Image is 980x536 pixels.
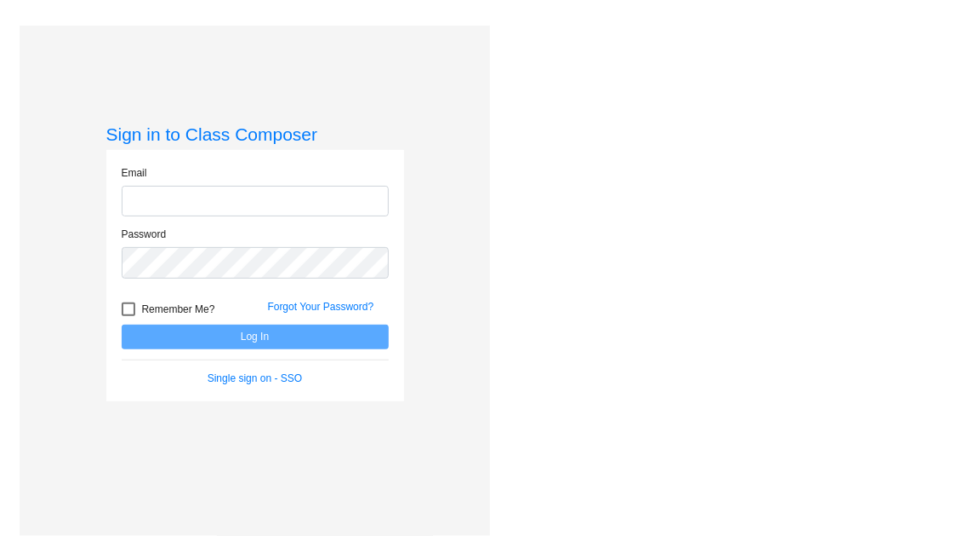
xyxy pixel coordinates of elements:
h3: Sign in to Class Composer [106,124,404,145]
a: Single sign on - SSO [208,372,302,384]
a: Forgot Your Password? [268,301,374,313]
label: Password [122,227,167,242]
label: Email [122,165,147,181]
span: Remember Me? [142,299,215,320]
button: Log In [122,325,389,349]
